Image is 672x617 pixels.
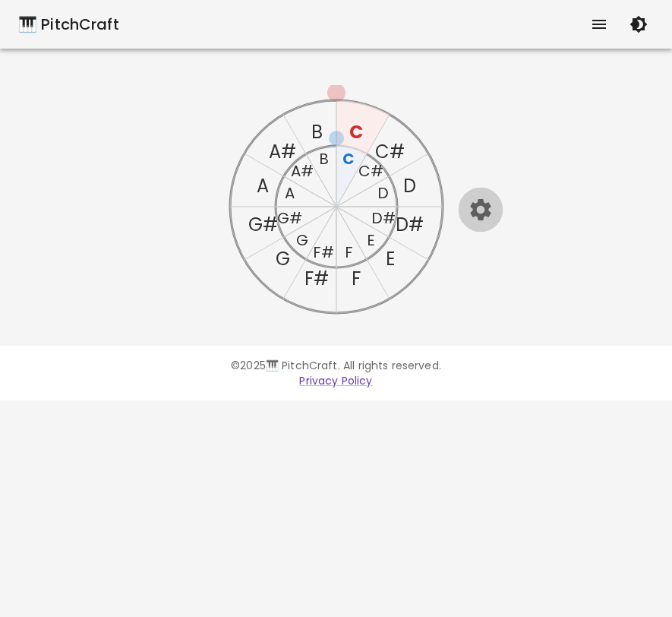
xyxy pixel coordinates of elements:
[311,119,322,144] text: B
[276,207,301,229] text: G#
[295,229,308,251] text: G
[351,266,360,291] text: F
[18,358,654,373] p: © 2025 🎹 PitchCraft. All rights reserved.
[290,160,313,182] text: A#
[375,139,405,164] text: C#
[275,246,289,271] text: G
[403,173,416,198] text: D
[313,242,334,263] text: F#
[269,139,296,164] text: A#
[395,212,423,237] text: D#
[377,182,389,204] text: D
[366,229,374,251] text: E
[371,207,395,229] text: D#
[318,148,328,169] text: B
[358,160,383,182] text: C#
[344,242,352,263] text: F
[248,212,277,237] text: G#
[299,373,372,388] a: Privacy Policy
[257,173,269,198] text: A
[284,182,294,204] text: A
[349,119,362,144] text: C
[342,148,355,169] text: C
[18,12,119,36] a: 🎹 PitchCraft
[581,6,617,43] button: show more
[304,266,328,291] text: F#
[385,246,394,271] text: E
